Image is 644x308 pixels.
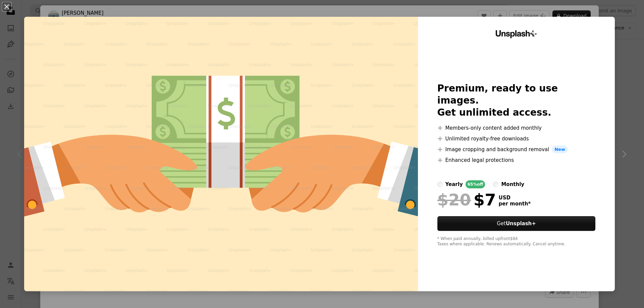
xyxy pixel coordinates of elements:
strong: Unsplash+ [506,221,536,227]
span: USD [499,195,531,201]
li: Image cropping and background removal [437,145,596,153]
div: $7 [437,191,496,208]
span: per month * [499,201,531,207]
li: Unlimited royalty-free downloads [437,135,596,143]
h2: Premium, ready to use images. Get unlimited access. [437,82,596,119]
div: monthly [501,180,524,188]
input: monthly [493,182,498,187]
div: 65% off [466,180,485,188]
input: yearly65%off [437,182,443,187]
li: Enhanced legal protections [437,156,596,164]
button: GetUnsplash+ [437,216,596,231]
span: $20 [437,191,471,208]
div: * When paid annually, billed upfront $84 Taxes where applicable. Renews automatically. Cancel any... [437,236,596,247]
li: Members-only content added monthly [437,124,596,132]
div: yearly [445,180,463,188]
span: New [552,145,568,153]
